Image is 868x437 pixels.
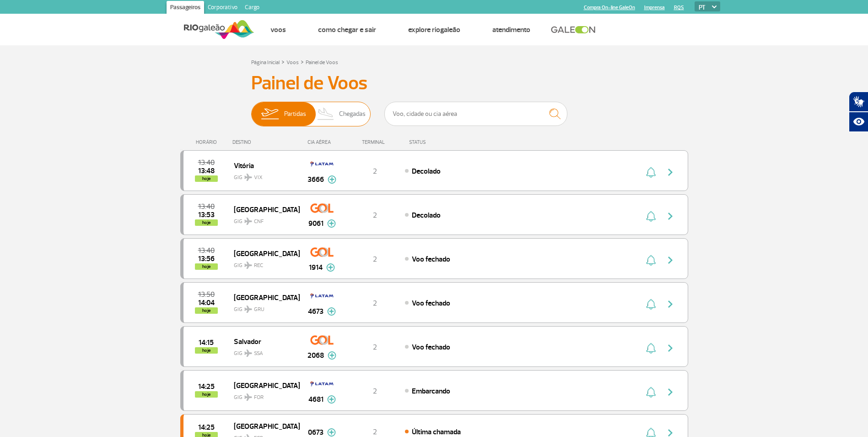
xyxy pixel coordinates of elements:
[309,262,323,273] span: 1914
[646,299,656,310] img: sino-painel-voo.svg
[384,102,567,126] input: Voo, cidade ou cia aérea
[198,203,215,210] span: 2025-09-26 13:40:00
[665,255,676,266] img: seta-direita-painel-voo.svg
[234,335,292,347] span: Salvador
[234,213,292,226] span: GIG
[199,339,214,346] span: 2025-09-26 14:15:00
[308,306,323,317] span: 4673
[244,306,252,313] img: destiny_airplane.svg
[665,343,676,354] img: seta-direita-painel-voo.svg
[412,211,441,220] span: Decolado
[286,59,299,66] a: Voos
[412,255,450,264] span: Voo fechado
[251,72,617,95] h3: Painel de Voos
[198,168,215,174] span: 2025-09-26 13:48:00
[270,25,286,34] a: Voos
[183,139,233,145] div: HORÁRIO
[373,167,377,176] span: 2
[373,427,377,437] span: 2
[254,262,263,270] span: REC
[234,159,292,171] span: Vitória
[373,343,377,352] span: 2
[167,1,204,16] a: Passageiros
[234,247,292,259] span: [GEOGRAPHIC_DATA]
[244,218,252,225] img: destiny_airplane.svg
[244,350,252,357] img: destiny_airplane.svg
[198,247,215,254] span: 2025-09-26 13:40:00
[339,102,366,126] span: Chegadas
[412,387,450,396] span: Embarcando
[234,344,292,358] span: GIG
[404,139,479,145] div: STATUS
[254,306,264,314] span: GRU
[198,383,215,390] span: 2025-09-26 14:25:00
[646,343,656,354] img: sino-painel-voo.svg
[646,167,656,178] img: sino-painel-voo.svg
[328,175,336,184] img: mais-info-painel-voo.svg
[412,427,461,437] span: Última chamada
[198,424,215,431] span: 2025-09-26 14:25:00
[254,350,263,358] span: SSA
[198,300,215,306] span: 2025-09-26 14:04:00
[254,218,264,226] span: CNF
[849,92,868,132] div: Plugin de acessibilidade da Hand Talk.
[234,169,292,182] span: GIG
[674,5,684,11] a: RQS
[646,255,656,266] img: sino-painel-voo.svg
[254,174,263,182] span: VIX
[308,218,323,229] span: 9061
[234,203,292,215] span: [GEOGRAPHIC_DATA]
[234,420,292,432] span: [GEOGRAPHIC_DATA]
[284,102,306,126] span: Partidas
[412,343,450,352] span: Voo fechado
[345,139,404,145] div: TERMINAL
[373,387,377,396] span: 2
[232,139,299,145] div: DESTINO
[198,291,215,298] span: 2025-09-26 13:50:00
[665,387,676,398] img: seta-direita-painel-voo.svg
[195,391,218,398] span: hoje
[318,25,376,34] a: Como chegar e sair
[198,159,215,166] span: 2025-09-26 13:40:00
[195,175,218,182] span: hoje
[326,263,335,272] img: mais-info-painel-voo.svg
[195,263,218,270] span: hoje
[195,347,218,354] span: hoje
[204,1,241,16] a: Corporativo
[234,388,292,402] span: GIG
[281,56,285,67] a: >
[849,112,868,132] button: Abrir recursos assistivos.
[198,256,215,262] span: 2025-09-26 13:56:00
[234,257,292,270] span: GIG
[849,92,868,112] button: Abrir tradutor de língua de sinais.
[665,299,676,310] img: seta-direita-painel-voo.svg
[195,307,218,314] span: hoje
[307,350,324,361] span: 2068
[313,102,340,126] img: slider-desembarque
[373,255,377,264] span: 2
[307,174,324,185] span: 3666
[195,219,218,226] span: hoje
[328,351,336,360] img: mais-info-painel-voo.svg
[646,211,656,222] img: sino-painel-voo.svg
[234,379,292,391] span: [GEOGRAPHIC_DATA]
[244,393,252,401] img: destiny_airplane.svg
[412,299,450,308] span: Voo fechado
[665,211,676,222] img: seta-direita-painel-voo.svg
[234,300,292,314] span: GIG
[373,299,377,308] span: 2
[254,393,264,402] span: FOR
[408,25,460,34] a: Explore RIOgaleão
[665,167,676,178] img: seta-direita-painel-voo.svg
[646,387,656,398] img: sino-painel-voo.svg
[327,219,336,228] img: mais-info-painel-voo.svg
[234,291,292,303] span: [GEOGRAPHIC_DATA]
[373,211,377,220] span: 2
[299,139,345,145] div: CIA AÉREA
[198,212,215,218] span: 2025-09-26 13:53:00
[255,102,284,126] img: slider-embarque
[306,59,338,66] a: Painel de Voos
[308,394,323,405] span: 4681
[327,428,336,437] img: mais-info-painel-voo.svg
[327,307,336,316] img: mais-info-painel-voo.svg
